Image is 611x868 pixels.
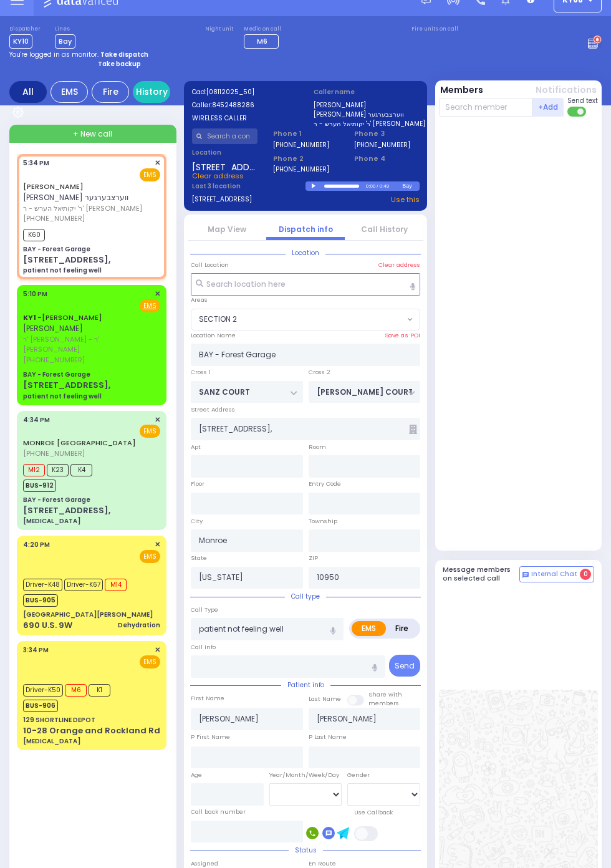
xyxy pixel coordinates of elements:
label: Township [309,517,337,526]
span: [PHONE_NUMBER] [23,448,85,458]
div: Dehydration [118,620,160,630]
label: Use Callback [354,808,393,817]
a: Map View [208,224,246,234]
a: [STREET_ADDRESS] [192,195,252,205]
span: Call type [285,592,326,601]
div: Year/Month/Week/Day [269,771,342,779]
label: Medic on call [244,26,282,33]
button: Send [389,655,420,677]
label: Age [191,771,202,779]
label: First Name [191,694,224,703]
strong: Take dispatch [100,50,148,59]
h5: Message members on selected call [443,566,520,582]
span: Location [286,248,325,258]
div: [MEDICAL_DATA] [23,516,80,526]
span: SECTION 2 [199,314,237,325]
label: Apt [191,443,201,451]
div: patient not feeling well [23,392,102,401]
div: 129 SHORTLINE DEPOT [23,715,95,725]
label: ZIP [309,554,318,562]
span: [PHONE_NUMBER] [23,213,85,223]
div: / [376,179,378,193]
label: En Route [309,859,336,868]
label: Night unit [205,26,233,33]
a: Call History [361,224,408,234]
span: Phone 4 [354,153,420,164]
span: 4:34 PM [23,415,50,425]
span: Other building occupants [409,425,417,434]
div: [STREET_ADDRESS], [23,379,110,392]
label: Location [192,148,257,157]
label: Fire units on call [411,26,458,33]
div: 690 U.S. 9W [23,619,72,632]
span: Phone 2 [273,153,339,164]
span: ✕ [155,289,160,299]
div: All [9,81,47,103]
span: SECTION 2 [191,309,404,330]
span: + New call [73,128,112,140]
span: ✕ [155,158,160,168]
label: Call back number [191,808,246,816]
span: [08112025_50] [206,87,254,97]
div: EMS [51,81,88,103]
label: Lines [55,26,75,33]
span: K23 [47,464,69,476]
label: [PERSON_NAME] ווערצבערגער [314,110,420,119]
span: Clear address [192,171,244,181]
span: 5:10 PM [23,289,47,299]
label: WIRELESS CALLER [192,113,298,123]
label: State [191,554,207,562]
span: 8452488286 [212,100,254,110]
label: Room [309,443,326,451]
span: EMS [140,168,160,181]
a: History [133,81,170,103]
div: BAY - Forest Garage [23,244,90,254]
a: Use this [391,195,420,205]
span: ר' יקותיאל הערש - ר' [PERSON_NAME] [23,203,156,214]
button: Notifications [536,84,597,97]
span: M6 [257,36,267,46]
span: You're logged in as monitor. [9,50,99,59]
span: BUS-905 [23,594,58,607]
span: KY1 - [23,312,42,322]
label: Last Name [309,695,341,703]
label: ר' יקותיאל הערש - ר' [PERSON_NAME] [314,119,420,128]
label: Caller name [314,87,420,97]
span: BUS-906 [23,700,58,712]
span: ✕ [155,645,160,655]
span: K1 [89,684,110,697]
span: KY10 [9,34,32,49]
span: ר' [PERSON_NAME] - ר' [PERSON_NAME] [23,334,156,355]
label: Cross 2 [309,368,330,377]
span: 3:34 PM [23,645,49,655]
a: MONROE [GEOGRAPHIC_DATA] [23,438,136,448]
div: [STREET_ADDRESS], [23,254,110,266]
label: Fire [385,621,418,636]
label: Call Info [191,643,216,652]
span: Internal Chat [531,570,577,579]
span: ✕ [155,415,160,425]
label: Areas [191,296,208,304]
label: Cad: [192,87,298,97]
span: [STREET_ADDRESS], [192,161,257,171]
span: SECTION 2 [191,309,420,331]
span: Bay [55,34,75,49]
span: 5:34 PM [23,158,49,168]
label: Save as POI [385,331,420,340]
label: [PHONE_NUMBER] [273,165,329,174]
label: Clear address [378,261,420,269]
input: Search location here [191,273,420,296]
span: BUS-912 [23,480,56,492]
img: comment-alt.png [522,572,529,578]
div: Fire [92,81,129,103]
span: members [368,699,399,707]
button: Internal Chat 0 [519,566,594,582]
span: Status [289,846,323,855]
input: Search member [439,98,533,117]
label: Floor [191,480,204,488]
label: [PERSON_NAME] [314,100,420,110]
label: Caller: [192,100,298,110]
label: Dispatcher [9,26,41,33]
label: Gender [347,771,370,779]
label: Cross 1 [191,368,211,377]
